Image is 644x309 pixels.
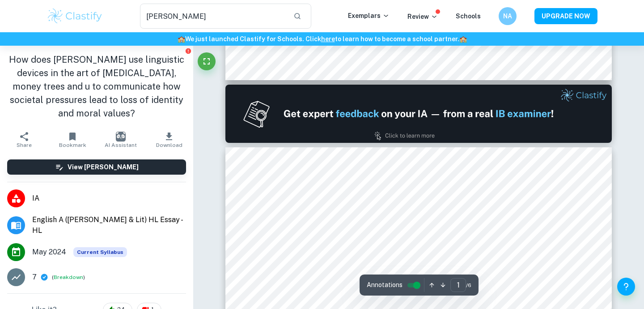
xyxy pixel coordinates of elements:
button: Breakdown [54,273,83,281]
h6: NA [503,11,513,21]
h6: View [PERSON_NAME] [68,162,139,172]
span: Annotations [367,280,402,290]
button: AI Assistant [97,127,145,152]
button: Help and Feedback [617,278,635,296]
img: Ad [225,85,612,143]
span: 🏫 [459,35,467,43]
img: AI Assistant [116,132,126,142]
h1: How does [PERSON_NAME] use linguistic devices in the art of [MEDICAL_DATA], money trees and u to ... [7,53,186,120]
button: UPGRADE NOW [534,8,597,24]
span: May 2024 [32,247,66,257]
span: AI Assistant [105,142,137,148]
a: Schools [456,13,481,20]
button: Report issue [185,47,191,54]
span: IA [32,193,186,204]
div: This exemplar is based on the current syllabus. Feel free to refer to it for inspiration/ideas wh... [73,247,127,257]
p: Exemplars [348,11,390,21]
p: Review [407,12,438,21]
span: ( ) [52,273,85,282]
span: / 6 [466,281,471,289]
span: Current Syllabus [73,247,127,257]
span: Bookmark [59,142,86,148]
button: Download [145,127,193,152]
button: NA [499,7,517,25]
input: Search for any exemplars... [140,4,286,29]
button: Bookmark [48,127,97,152]
button: Fullscreen [198,52,216,70]
h6: We just launched Clastify for Schools. Click to learn how to become a school partner. [2,34,642,44]
span: Share [17,142,32,148]
button: View [PERSON_NAME] [7,159,186,175]
span: English A ([PERSON_NAME] & Lit) HL Essay - HL [32,215,186,236]
img: Clastify logo [47,7,103,25]
span: 🏫 [178,35,185,43]
a: here [321,35,335,43]
span: Download [156,142,182,148]
p: 7 [32,272,37,283]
